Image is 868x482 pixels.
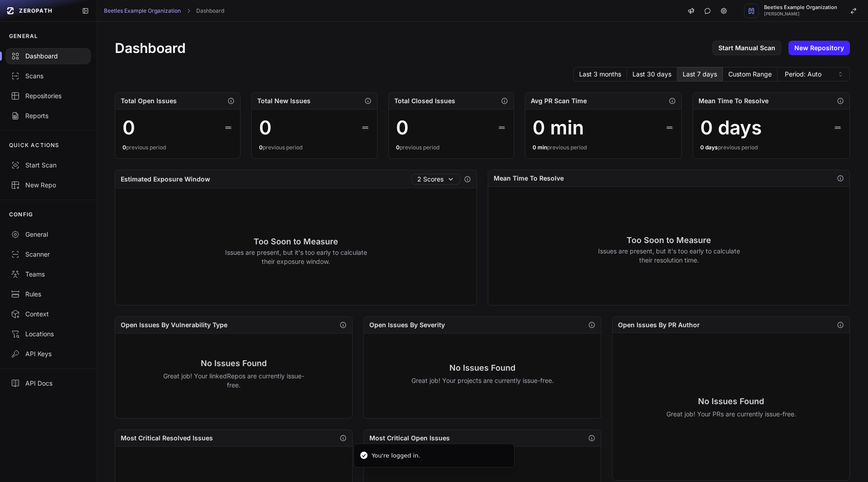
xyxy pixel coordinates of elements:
div: Repositories [11,91,85,100]
div: API Docs [11,379,85,388]
h3: Too Soon to Measure [225,235,367,248]
h2: Open Issues By Severity [369,320,445,329]
h3: No Issues Found [163,357,305,370]
div: Scanner [11,250,85,259]
div: 0 min [533,117,584,138]
a: New Repository [788,41,850,55]
div: Locations [11,329,85,339]
button: Last 3 months [573,67,627,81]
div: previous period [123,144,233,151]
a: ZEROPATH [4,4,75,18]
div: You're logged in. [372,451,420,460]
h3: Too Soon to Measure [598,234,740,247]
span: ZEROPATH [19,7,52,14]
a: Beetles Example Organization [104,7,181,14]
button: Last 7 days [677,67,723,81]
span: Period: Auto [785,70,821,79]
svg: chevron right, [185,8,192,14]
div: previous period [700,144,842,151]
div: 0 [396,117,409,138]
nav: breadcrumb [104,7,224,14]
span: Beetles Example Organization [764,5,837,10]
p: Great job! Your linkedRepos are currently issue-free. [163,372,305,390]
div: previous period [396,144,506,151]
div: 0 [259,117,272,138]
svg: caret sort, [837,71,844,78]
div: Reports [11,111,85,120]
h3: No Issues Found [666,395,796,408]
p: Issues are present, but it's too early to calculate their exposure window. [225,248,367,266]
h2: Most Critical Open Issues [369,434,450,443]
h2: Most Critical Resolved Issues [121,434,213,443]
div: Dashboard [11,52,85,61]
button: Last 30 days [627,67,677,81]
h2: Avg PR Scan Time [531,96,587,105]
h2: Total New Issues [257,96,311,105]
span: 0 days [700,144,718,151]
div: API Keys [11,349,85,358]
h2: Open Issues By Vulnerability Type [121,320,227,329]
div: Teams [11,270,85,279]
span: 0 [123,144,126,151]
div: General [11,230,85,239]
h3: No Issues Found [411,362,554,374]
p: Issues are present, but it's too early to calculate their resolution time. [598,247,740,265]
span: [PERSON_NAME] [764,12,837,16]
div: previous period [533,144,675,151]
h2: Estimated Exposure Window [121,175,210,184]
div: 0 days [700,117,762,138]
a: Start Manual Scan [712,41,781,55]
div: New Repo [11,181,85,190]
span: 0 min [533,144,547,151]
h2: Open Issues By PR Author [618,320,700,329]
div: Context [11,310,85,319]
p: QUICK ACTIONS [9,142,60,149]
p: Great job! Your PRs are currently issue-free. [666,410,796,419]
div: Scans [11,72,85,81]
h2: Total Closed Issues [394,96,455,105]
div: previous period [259,144,369,151]
h1: Dashboard [115,40,186,56]
div: 0 [123,117,135,138]
button: 2 Scores [411,174,460,185]
h2: Mean Time To Resolve [494,174,564,183]
span: 0 [396,144,400,151]
h2: Mean Time To Resolve [698,96,769,105]
span: 0 [259,144,263,151]
button: Custom Range [723,67,778,81]
p: CONFIG [9,211,33,218]
p: GENERAL [9,33,38,40]
p: Great job! Your projects are currently issue-free. [411,376,554,385]
a: Dashboard [196,7,224,14]
h2: Total Open Issues [121,96,177,105]
div: Start Scan [11,161,85,170]
div: Rules [11,290,85,299]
